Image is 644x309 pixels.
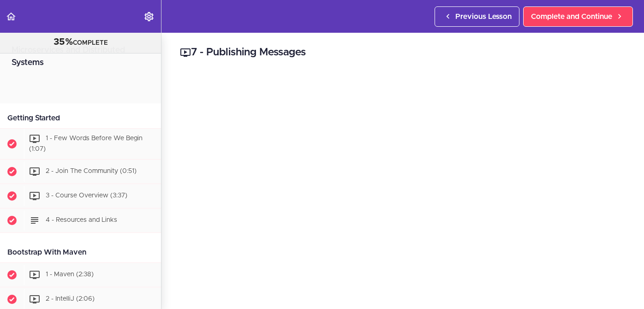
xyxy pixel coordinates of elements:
span: 2 - IntelliJ (2:06) [46,296,95,302]
div: COMPLETE [12,36,149,48]
span: 1 - Maven (2:38) [46,271,94,278]
h2: 7 - Publishing Messages [180,45,626,60]
span: 1 - Few Words Before We Begin (1:07) [29,135,143,152]
span: 4 - Resources and Links [46,217,117,223]
a: Previous Lesson [435,6,519,27]
svg: Settings Menu [143,11,155,22]
span: 2 - Join The Community (0:51) [46,168,137,174]
a: Complete and Continue [523,6,633,27]
span: Previous Lesson [455,11,512,22]
span: Complete and Continue [531,11,612,22]
svg: Back to course curriculum [6,11,17,22]
span: 35% [54,37,73,47]
span: 3 - Course Overview (3:37) [46,192,127,199]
